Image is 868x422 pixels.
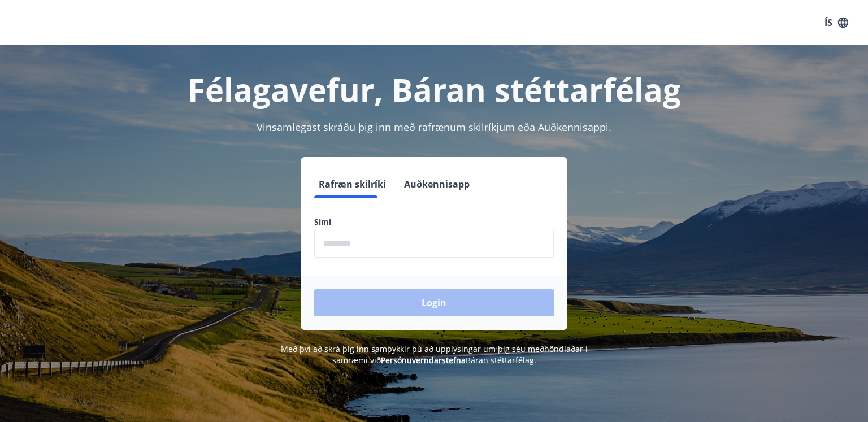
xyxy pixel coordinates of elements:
button: ÍS [818,12,854,33]
button: Rafræn skilríki [314,171,390,198]
label: Sími [314,216,554,228]
span: Með því að skrá þig inn samþykkir þú að upplýsingar um þig séu meðhöndlaðar í samræmi við Báran s... [281,343,588,366]
a: Persónuverndarstefna [381,355,466,366]
span: Vinsamlegast skráðu þig inn með rafrænum skilríkjum eða Auðkennisappi. [257,120,611,134]
button: Auðkennisapp [400,171,474,198]
h1: Félagavefur, Báran stéttarfélag [41,68,827,111]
